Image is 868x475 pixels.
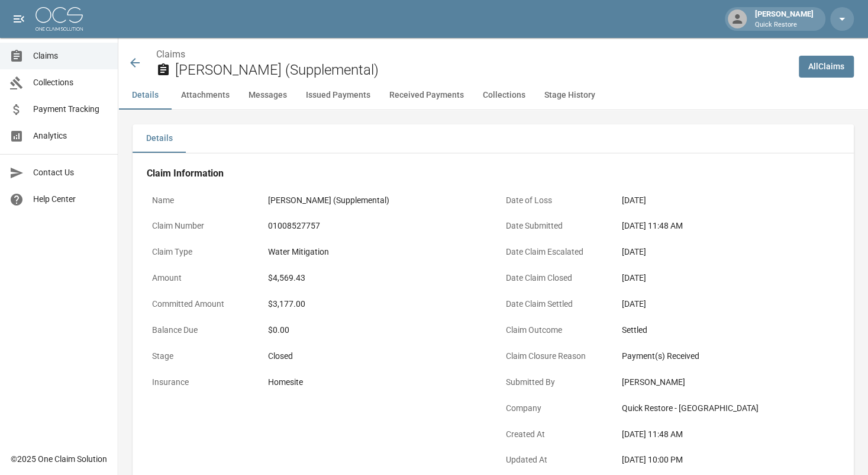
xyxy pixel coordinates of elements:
[622,298,835,310] div: [DATE]
[622,428,835,441] div: [DATE] 11:48 AM
[11,453,107,465] div: © 2025 One Claim Solution
[7,7,31,31] button: open drawer
[33,130,108,142] span: Analytics
[147,371,253,394] p: Insurance
[501,345,607,368] p: Claim Closure Reason
[268,246,481,258] div: Water Mitigation
[175,62,789,79] h2: [PERSON_NAME] (Supplemental)
[33,50,108,62] span: Claims
[133,124,854,153] div: details tabs
[147,168,840,179] h4: Claim Information
[535,81,605,110] button: Stage History
[750,8,818,30] div: [PERSON_NAME]
[799,56,854,78] a: AllClaims
[296,81,380,110] button: Issued Payments
[501,189,607,212] p: Date of Loss
[268,272,481,284] div: $4,569.43
[501,371,607,394] p: Submitted By
[33,166,108,179] span: Contact Us
[156,47,789,62] nav: breadcrumb
[501,214,607,237] p: Date Submitted
[239,81,296,110] button: Messages
[501,267,607,290] p: Date Claim Closed
[118,81,868,110] div: anchor tabs
[501,319,607,342] p: Claim Outcome
[622,402,835,415] div: Quick Restore - [GEOGRAPHIC_DATA]
[622,376,835,389] div: [PERSON_NAME]
[147,214,253,237] p: Claim Number
[501,448,607,471] p: Updated At
[268,350,481,362] div: Closed
[622,272,835,284] div: [DATE]
[268,376,481,389] div: Homesite
[118,81,172,110] button: Details
[622,350,835,362] div: Payment(s) Received
[268,194,481,207] div: [PERSON_NAME] (Supplemental)
[268,324,481,336] div: $0.00
[501,240,607,264] p: Date Claim Escalated
[622,220,835,232] div: [DATE] 11:48 AM
[147,293,253,316] p: Committed Amount
[501,397,607,420] p: Company
[33,103,108,115] span: Payment Tracking
[133,124,186,153] button: Details
[501,423,607,446] p: Created At
[147,189,253,212] p: Name
[501,293,607,316] p: Date Claim Settled
[622,194,835,207] div: [DATE]
[622,324,835,336] div: Settled
[268,220,481,232] div: 01008527757
[147,240,253,264] p: Claim Type
[33,193,108,206] span: Help Center
[380,81,473,110] button: Received Payments
[622,246,835,258] div: [DATE]
[172,81,239,110] button: Attachments
[268,298,481,310] div: $3,177.00
[755,20,814,30] p: Quick Restore
[36,7,83,31] img: ocs-logo-white-transparent.png
[147,345,253,368] p: Stage
[33,76,108,89] span: Collections
[156,49,185,60] a: Claims
[147,267,253,290] p: Amount
[473,81,535,110] button: Collections
[147,319,253,342] p: Balance Due
[622,454,835,466] div: [DATE] 10:00 PM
